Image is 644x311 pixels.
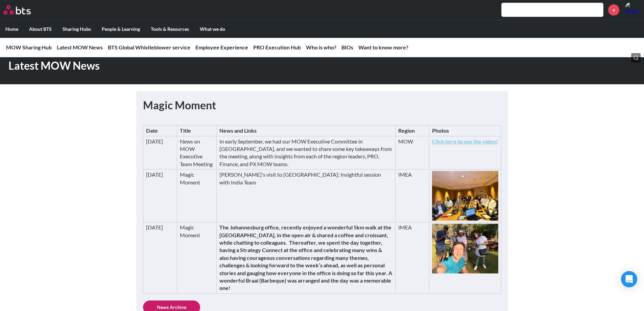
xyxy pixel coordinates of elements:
label: What we do [194,20,231,38]
strong: Title [180,127,191,134]
td: IMEA [395,222,429,294]
label: Sharing Hubs [57,20,96,38]
td: In early September, we had our MOW Executive Committee in [GEOGRAPHIC_DATA], and we wanted to sha... [217,136,395,170]
h1: Magic Moment [143,98,501,113]
strong: The Johannesburg office, recently enjoyed a wonderful 5km walk at the [GEOGRAPHIC_DATA], in the o... [219,224,392,291]
div: Open Intercom Messenger [621,271,637,287]
a: Click here to see the video! [432,138,498,145]
img: whatsapp-image-2024-06-14-at-5.07.47-pm.jpg [432,171,498,221]
strong: News and Links [219,127,257,134]
strong: Region [398,127,415,134]
a: Go home [3,5,43,15]
td: [DATE] [143,136,177,170]
label: Tools & Resources [145,20,194,38]
a: PRO Execution Hub [253,44,301,50]
label: About BTS [24,20,57,38]
strong: Date [146,127,158,134]
td: [DATE] [143,170,177,222]
strong: Photos [432,127,449,134]
td: [PERSON_NAME]'s visit to [GEOGRAPHIC_DATA]: Insightful session with India Team [217,170,395,222]
a: BTS Global Whistleblower service [108,44,190,50]
a: Employee Experience [195,44,248,50]
a: + [608,4,619,16]
a: Who is who? [306,44,336,50]
td: MOW [395,136,429,170]
a: BIOs [341,44,353,50]
td: Magic Moment [177,170,217,222]
img: Sergio Dosda [624,2,641,18]
td: [DATE] [143,222,177,294]
a: Want to know more? [358,44,408,50]
a: MOW Sharing Hub [6,44,52,50]
td: IMEA [395,170,429,222]
h1: Latest MOW News [8,58,447,73]
img: BTS Logo [3,5,31,15]
a: Latest MOW News [57,44,103,50]
a: Profile [624,2,641,18]
td: Magic Moment [177,222,217,294]
label: People & Learning [96,20,145,38]
td: News on MOW Executive Team Meeting [177,136,217,170]
img: img-20240503-wa0021.jpg [432,224,498,273]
